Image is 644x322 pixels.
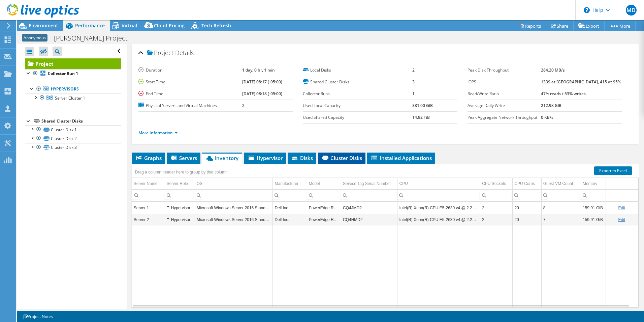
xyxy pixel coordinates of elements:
[25,93,121,102] a: Server Cluster 1
[468,90,541,97] label: Read/Write Ratio
[132,202,165,214] td: Column Server Name, Value Server 1
[242,91,282,97] b: [DATE] 08:18 (-05:00)
[618,206,625,210] a: Edit
[468,114,541,121] label: Peak Aggregate Network Throughput
[412,103,433,108] b: 381.00 GiB
[514,180,535,188] div: CPU Cores
[397,189,480,201] td: Column CPU, Filter cell
[291,155,313,161] span: Disks
[584,7,590,13] svg: \n
[513,178,541,190] td: CPU Cores Column
[51,34,138,42] h1: [PERSON_NAME] Project
[397,178,480,190] td: CPU Column
[303,114,412,121] label: Used Shared Capacity
[513,214,541,225] td: Column CPU Cores, Value 20
[205,155,238,161] span: Inventory
[513,189,541,201] td: Column CPU Cores, Filter cell
[201,22,231,29] span: Tech Refresh
[138,102,242,109] label: Physical Servers and Virtual Machines
[133,167,229,177] div: Drag a column header here to group by that column
[341,214,397,225] td: Column Service Tag Serial Number, Value CQ4HMD2
[25,85,121,93] a: Hypervisors
[75,22,105,29] span: Performance
[167,204,193,212] div: Hypervisor
[275,180,298,188] div: Manufacturer
[242,79,282,85] b: [DATE] 08:17 (-05:00)
[541,67,565,73] b: 284.20 MB/s
[412,79,415,85] b: 3
[371,155,432,161] span: Installed Applications
[273,202,307,214] td: Column Manufacturer, Value Dell Inc.
[147,50,173,56] span: Project
[138,67,242,74] label: Duration
[397,214,480,225] td: Column CPU, Value Intel(R) Xeon(R) CPU E5-2630 v4 @ 2.20GHz
[165,189,195,201] td: Column Server Role, Filter cell
[546,21,574,31] a: Share
[541,189,581,201] td: Column Guest VM Count, Filter cell
[41,117,121,125] div: Shared Cluster Disks
[480,202,513,214] td: Column CPU Sockets, Value 2
[167,180,188,188] div: Server Role
[25,69,121,78] a: Collector Run 1
[273,189,307,201] td: Column Manufacturer, Filter cell
[165,214,195,225] td: Column Server Role, Value Hypervisor
[626,5,637,16] span: MD
[307,189,341,201] td: Column Model, Filter cell
[303,90,412,97] label: Collector Runs
[248,155,283,161] span: Hypervisor
[513,202,541,214] td: Column CPU Cores, Value 20
[165,178,195,190] td: Server Role Column
[618,217,625,222] a: Edit
[167,216,193,224] div: Hypervisor
[134,180,158,188] div: Server Name
[604,21,636,31] a: More
[341,202,397,214] td: Column Service Tag Serial Number, Value CQ4JMD2
[412,114,430,120] b: 14.92 TiB
[273,214,307,225] td: Column Manufacturer, Value Dell Inc.
[25,134,121,143] a: Cluster Disk 2
[138,90,242,97] label: End Time
[399,180,408,188] div: CPU
[541,103,561,108] b: 212.98 GiB
[341,189,397,201] td: Column Service Tag Serial Number, Filter cell
[303,67,412,74] label: Local Disks
[581,189,606,201] td: Column Memory, Filter cell
[573,21,605,31] a: Export
[541,214,581,225] td: Column Guest VM Count, Value 7
[412,67,415,73] b: 2
[242,103,245,108] b: 2
[482,180,506,188] div: CPU Sockets
[541,91,586,97] b: 47% reads / 53% writes
[412,91,415,97] b: 1
[541,202,581,214] td: Column Guest VM Count, Value 8
[122,22,137,29] span: Virtual
[309,180,320,188] div: Model
[541,178,581,190] td: Guest VM Count Column
[480,189,513,201] td: Column CPU Sockets, Filter cell
[397,202,480,214] td: Column CPU, Value Intel(R) Xeon(R) CPU E5-2630 v4 @ 2.20GHz
[468,67,541,74] label: Peak Disk Throughput
[132,164,639,307] div: Data grid
[307,178,341,190] td: Model Column
[25,143,121,152] a: Cluster Disk 3
[341,178,397,190] td: Service Tag Serial Number Column
[581,214,606,225] td: Column Memory, Value 159.91 GiB
[25,58,121,69] a: Project
[22,34,47,42] span: Anonymous
[581,178,606,190] td: Memory Column
[138,130,178,136] a: More Information
[321,155,362,161] span: Cluster Disks
[514,21,546,31] a: Reports
[543,180,573,188] div: Guest VM Count
[581,202,606,214] td: Column Memory, Value 159.91 GiB
[55,95,85,101] span: Server Cluster 1
[468,102,541,109] label: Average Daily Write
[242,67,275,73] b: 1 day, 0 hr, 1 min
[468,79,541,85] label: IOPS
[195,202,273,214] td: Column OS, Value Microsoft Windows Server 2016 Standard
[541,114,553,120] b: 0 KB/s
[25,125,121,134] a: Cluster Disk 1
[132,214,165,225] td: Column Server Name, Value Server 2
[29,22,58,29] span: Environment
[132,189,165,201] td: Column Server Name, Filter cell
